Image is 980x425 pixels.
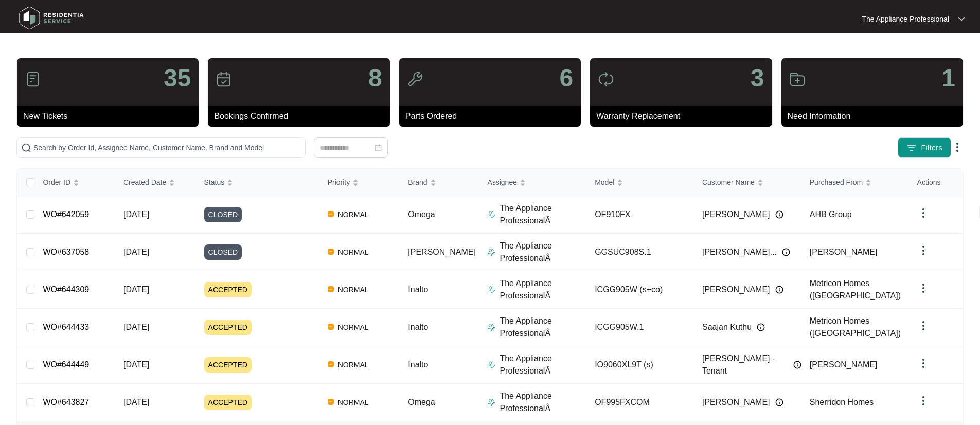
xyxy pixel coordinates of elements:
span: Purchased From [810,176,863,188]
span: [PERSON_NAME]... [702,246,777,258]
img: Info icon [782,248,790,256]
img: dropdown arrow [917,395,930,407]
span: [PERSON_NAME] [408,247,476,256]
span: Status [204,176,225,188]
span: Priority [328,176,350,188]
img: Assigner Icon [487,398,495,406]
a: WO#644309 [43,285,89,294]
p: The Appliance ProfessionalÂ [500,352,586,377]
td: ICGG905W.1 [586,309,694,346]
span: NORMAL [334,396,373,409]
img: dropdown arrow [917,357,930,369]
img: Vercel Logo [328,211,334,217]
span: [DATE] [123,210,149,219]
img: icon [407,71,423,87]
a: WO#637058 [43,247,89,256]
p: The Appliance ProfessionalÂ [500,315,586,340]
td: OF995FXCOM [586,384,694,421]
span: Customer Name [702,176,755,188]
img: Vercel Logo [328,286,334,292]
button: filter iconFilters [898,137,951,158]
span: NORMAL [334,359,373,371]
span: NORMAL [334,284,373,296]
th: Purchased From [801,169,909,196]
img: dropdown arrow [951,141,964,153]
span: NORMAL [334,321,373,333]
img: Assigner Icon [487,248,495,256]
th: Customer Name [694,169,801,196]
th: Status [196,169,319,196]
p: 8 [368,66,382,91]
img: Assigner Icon [487,361,495,369]
td: OF910FX [586,196,694,234]
p: The Appliance ProfessionalÂ [500,390,586,415]
span: Created Date [123,176,166,188]
td: IO9060XL9T (s) [586,346,694,384]
span: Model [595,176,614,188]
img: dropdown arrow [917,244,930,257]
a: WO#644433 [43,323,89,331]
span: Brand [408,176,427,188]
p: Warranty Replacement [596,110,772,122]
th: Model [586,169,694,196]
span: [PERSON_NAME] [810,360,878,369]
th: Assignee [479,169,586,196]
img: icon [598,71,614,87]
img: dropdown arrow [917,207,930,219]
a: WO#643827 [43,398,89,406]
span: [DATE] [123,323,149,331]
img: Vercel Logo [328,324,334,330]
span: [PERSON_NAME] [810,247,878,256]
span: [DATE] [123,360,149,369]
span: CLOSED [204,244,242,260]
th: Created Date [115,169,196,196]
img: Info icon [793,361,801,369]
p: The Appliance ProfessionalÂ [500,240,586,264]
span: Sherridon Homes [810,398,874,406]
img: Vercel Logo [328,361,334,367]
img: dropdown arrow [917,282,930,294]
span: ACCEPTED [204,395,252,410]
span: [PERSON_NAME] [702,208,770,221]
span: [PERSON_NAME] [702,396,770,409]
img: filter icon [906,143,917,153]
span: Assignee [487,176,517,188]
p: Parts Ordered [405,110,581,122]
td: ICGG905W (s+co) [586,271,694,309]
th: Order ID [34,169,115,196]
p: 3 [751,66,764,91]
span: Inalto [408,323,428,331]
img: Vercel Logo [328,399,334,405]
img: residentia service logo [15,3,87,33]
p: The Appliance ProfessionalÂ [500,202,586,227]
img: Info icon [757,323,765,331]
span: Order ID [43,176,70,188]
span: CLOSED [204,207,242,222]
a: WO#642059 [43,210,89,219]
p: 6 [559,66,573,91]
span: [DATE] [123,285,149,294]
img: icon [25,71,41,87]
img: dropdown arrow [917,320,930,332]
img: Info icon [775,210,783,219]
p: 35 [164,66,191,91]
span: ACCEPTED [204,357,252,373]
span: [PERSON_NAME] - Tenant [702,352,788,377]
span: [DATE] [123,247,149,256]
span: Omega [408,210,435,219]
p: New Tickets [23,110,199,122]
span: Inalto [408,360,428,369]
img: Info icon [775,398,783,406]
th: Brand [400,169,479,196]
img: icon [216,71,232,87]
span: [DATE] [123,398,149,406]
td: GGSUC908S.1 [586,234,694,271]
th: Actions [909,169,963,196]
th: Priority [319,169,400,196]
span: Omega [408,398,435,406]
span: ACCEPTED [204,320,252,335]
span: Saajan Kuthu [702,321,752,333]
p: Need Information [788,110,963,122]
img: icon [789,71,806,87]
img: search-icon [21,143,31,153]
